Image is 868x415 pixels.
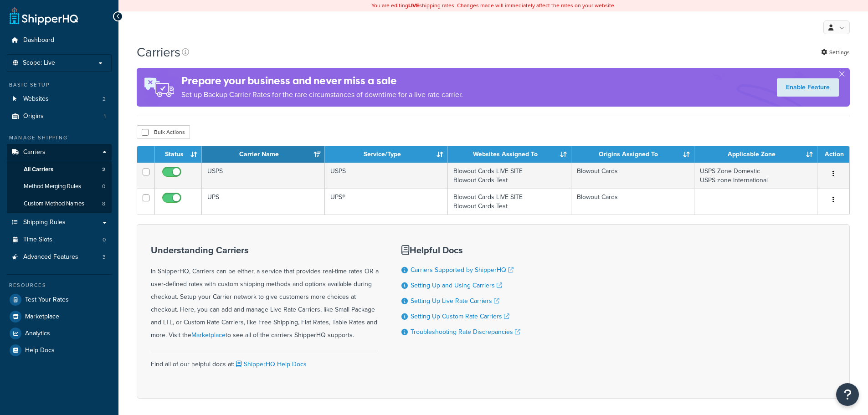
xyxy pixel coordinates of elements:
[7,161,112,178] li: All Carriers
[571,163,694,189] td: Blowout Cards
[103,253,106,261] span: 3
[234,359,307,369] a: ShipperHQ Help Docs
[817,146,849,163] th: Action
[7,91,112,108] a: Websites 2
[7,178,112,195] a: Method Merging Rules 0
[137,125,190,139] button: Bulk Actions
[103,95,106,103] span: 2
[25,296,69,304] span: Test Your Rates
[411,265,514,275] a: Carriers Supported by ShipperHQ
[7,108,112,125] a: Origins 1
[448,146,571,163] th: Websites Assigned To: activate to sort column ascending
[401,245,520,255] h3: Helpful Docs
[191,330,226,340] a: Marketplace
[137,43,180,61] h1: Carriers
[448,163,571,189] td: Blowout Cards LIVE SITE Blowout Cards Test
[7,249,112,266] a: Advanced Features 3
[23,236,52,244] span: Time Slots
[7,144,112,161] a: Carriers
[10,7,78,25] a: ShipperHQ Home
[102,166,105,174] span: 2
[151,351,379,371] div: Find all of our helpful docs at:
[25,313,59,321] span: Marketplace
[137,68,181,107] img: ad-rules-rateshop-fe6ec290ccb7230408bd80ed9643f0289d75e0ffd9eb532fc0e269fcd187b520.png
[25,330,50,338] span: Analytics
[151,245,379,255] h3: Understanding Carriers
[23,219,66,226] span: Shipping Rules
[694,146,817,163] th: Applicable Zone: activate to sort column ascending
[325,146,448,163] th: Service/Type: activate to sort column ascending
[411,281,502,290] a: Setting Up and Using Carriers
[7,231,112,248] li: Time Slots
[202,146,325,163] th: Carrier Name: activate to sort column ascending
[411,327,520,337] a: Troubleshooting Rate Discrepancies
[7,214,112,231] a: Shipping Rules
[23,113,44,120] span: Origins
[7,342,112,359] a: Help Docs
[7,231,112,248] a: Time Slots 0
[202,163,325,189] td: USPS
[325,189,448,215] td: UPS®
[155,146,202,163] th: Status: activate to sort column ascending
[7,144,112,213] li: Carriers
[151,245,379,342] div: In ShipperHQ, Carriers can be either, a service that provides real-time rates OR a user-defined r...
[7,134,112,142] div: Manage Shipping
[7,308,112,325] a: Marketplace
[23,36,54,44] span: Dashboard
[7,81,112,89] div: Basic Setup
[694,163,817,189] td: USPS Zone Domestic USPS zone International
[571,146,694,163] th: Origins Assigned To: activate to sort column ascending
[7,91,112,108] li: Websites
[102,200,105,208] span: 8
[24,183,81,190] span: Method Merging Rules
[24,166,53,174] span: All Carriers
[7,249,112,266] li: Advanced Features
[836,383,859,406] button: Open Resource Center
[571,189,694,215] td: Blowout Cards
[7,161,112,178] a: All Carriers 2
[103,236,106,244] span: 0
[181,73,463,88] h4: Prepare your business and never miss a sale
[23,95,49,103] span: Websites
[25,347,55,354] span: Help Docs
[7,108,112,125] li: Origins
[181,88,463,101] p: Set up Backup Carrier Rates for the rare circumstances of downtime for a live rate carrier.
[202,189,325,215] td: UPS
[23,149,46,156] span: Carriers
[24,200,84,208] span: Custom Method Names
[448,189,571,215] td: Blowout Cards LIVE SITE Blowout Cards Test
[7,282,112,289] div: Resources
[7,32,112,49] a: Dashboard
[23,253,78,261] span: Advanced Features
[7,178,112,195] li: Method Merging Rules
[411,312,509,321] a: Setting Up Custom Rate Carriers
[7,292,112,308] a: Test Your Rates
[7,325,112,342] a: Analytics
[411,296,499,306] a: Setting Up Live Rate Carriers
[23,59,55,67] span: Scope: Live
[821,46,850,59] a: Settings
[7,195,112,212] a: Custom Method Names 8
[7,195,112,212] li: Custom Method Names
[777,78,839,97] a: Enable Feature
[102,183,105,190] span: 0
[325,163,448,189] td: USPS
[104,113,106,120] span: 1
[408,1,419,10] b: LIVE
